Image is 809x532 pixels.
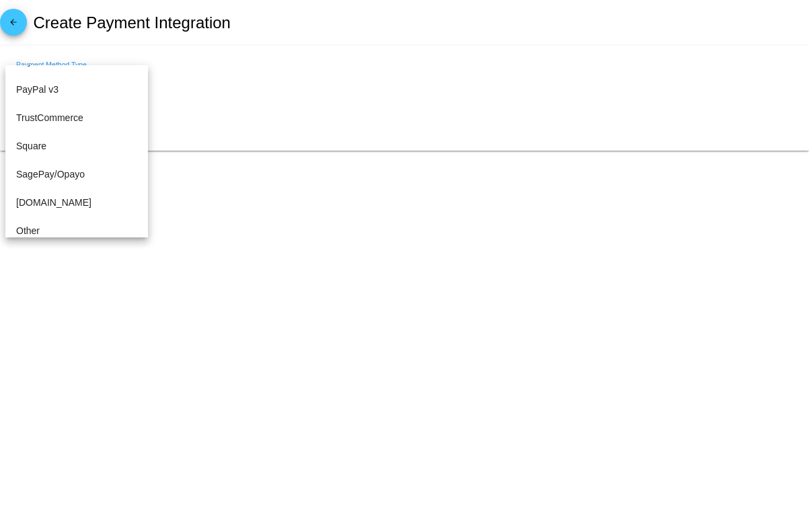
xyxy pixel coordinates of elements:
span: [DOMAIN_NAME] [16,188,137,217]
span: TrustCommerce [16,104,137,132]
span: Square [16,132,137,160]
span: PayPal v3 [16,75,137,104]
span: Other [16,217,137,245]
span: SagePay/Opayo [16,160,137,188]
